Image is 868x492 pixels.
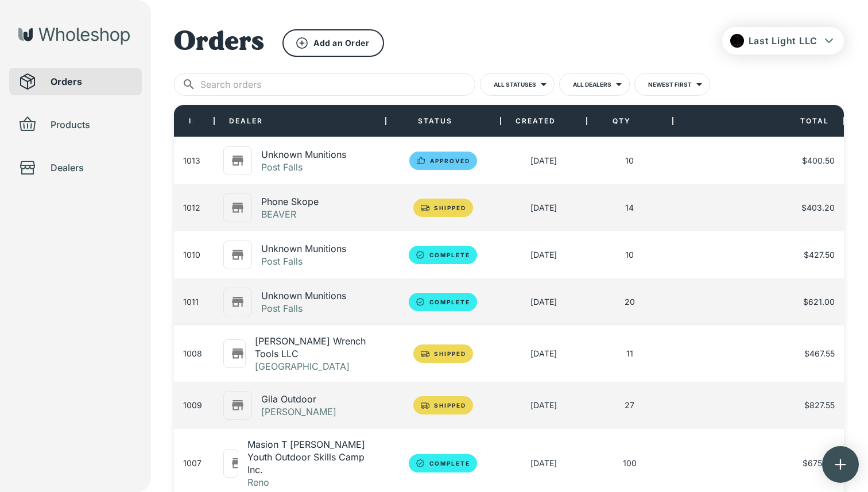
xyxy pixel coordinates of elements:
button: Last Light LLC [722,27,844,55]
span: Orders [51,75,133,88]
div: QTY [603,105,640,137]
div: 27 [625,400,634,411]
div: 20 [625,296,635,308]
div: 14 [625,202,634,214]
span: Last Light LLC [749,35,818,47]
p: All Dealers [573,78,611,88]
p: [PERSON_NAME] Wrench Tools LLC [255,335,376,360]
p: Post Falls [261,255,346,268]
p: All Statuses [494,78,536,88]
span: Approved [423,157,477,164]
div: DEALER [220,105,272,137]
p: Newest First [648,78,692,88]
button: Sort [565,113,581,129]
span: $675.00 [803,458,835,469]
button: Sort [775,113,791,129]
span: Dealers [51,161,133,175]
div: 08/24/2025 [530,155,557,166]
span: Shipped [427,350,473,357]
img: Wholeshop logo [18,28,130,45]
button: Sort [640,113,656,129]
div: ID [174,105,214,137]
span: $827.55 [804,400,835,411]
img: FUwHs7S6xG-Screenshot_2025-03-10_at_3.27.31_PM.png [730,34,744,48]
div: 11 [626,348,633,359]
div: 10 [625,155,634,166]
div: 07/29/2025 [530,249,557,261]
span: Shipped [427,402,473,409]
div: 1010 [183,249,200,261]
span: Complete [423,460,477,467]
button: Sort [272,113,288,129]
p: Unknown Munitions [261,289,346,302]
p: Post Falls [261,161,346,173]
p: BEAVER [261,208,319,220]
div: ID [180,105,198,137]
span: $400.50 [802,155,835,166]
span: $403.20 [801,202,835,214]
p: Gila Outdoor [261,393,336,405]
p: Masion T [PERSON_NAME] Youth Outdoor Skills Camp Inc. [247,438,376,476]
div: 1008 [183,348,202,359]
div: 07/29/2025 [530,296,557,308]
p: Unknown Munitions [261,148,346,161]
span: $427.50 [804,249,835,261]
div: DEALER [214,105,386,137]
span: Complete [423,299,477,305]
div: 07/04/2025 [530,348,557,359]
div: Products [9,111,142,138]
div: 100 [623,458,637,469]
p: Phone Skope [261,195,319,208]
button: Sort [192,113,208,129]
div: 1007 [183,458,201,469]
span: Products [51,118,133,131]
h1: Orders [174,27,264,59]
div: STATUS [386,105,501,137]
p: [PERSON_NAME] [261,405,336,418]
div: Orders [9,68,142,95]
p: [GEOGRAPHIC_DATA] [255,360,376,373]
div: 06/26/2025 [530,458,557,469]
div: CREATED [506,105,565,137]
div: TOTAL [673,105,844,137]
div: 1012 [183,202,200,214]
div: STATUS [409,105,462,137]
div: QTY [587,105,673,137]
div: Dealers [9,154,142,181]
div: 10 [625,249,634,261]
span: $467.55 [804,348,835,359]
p: Reno [247,476,376,489]
div: 07/22/2025 [530,400,557,411]
div: 1013 [183,155,200,166]
button: Add an Order [282,29,384,57]
div: TOTAL [791,105,838,137]
span: $621.00 [803,296,835,308]
button: Sort [462,113,478,129]
p: Unknown Munitions [261,242,346,255]
span: Shipped [427,204,473,211]
div: 1011 [183,296,199,308]
p: Post Falls [261,302,346,315]
input: Search orders [200,73,475,96]
div: 1009 [183,400,202,411]
div: CREATED [501,105,587,137]
span: Complete [423,251,477,258]
div: 08/07/2025 [530,202,557,214]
